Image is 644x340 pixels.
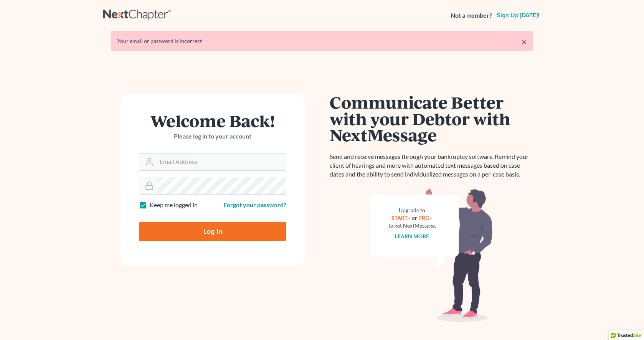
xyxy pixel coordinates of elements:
div: Upgrade to [388,206,436,214]
a: PRO+ [419,215,433,221]
h1: Welcome Back! [139,112,286,129]
input: Email Address [157,153,286,170]
div: Your email or password is incorrect [117,37,527,45]
strong: Not a member? [451,11,492,20]
a: Learn more [395,233,429,239]
h1: Communicate Better with your Debtor with NextMessage [330,94,533,143]
a: Forgot your password? [224,201,286,208]
a: Sign up [DATE]! [495,12,541,18]
p: Please log in to your account [139,132,286,141]
a: START+ [392,215,411,221]
p: Send and receive messages through your bankruptcy software. Remind your client of hearings and mo... [330,152,533,179]
img: nextmessage_bg-59042aed3d76b12b5cd301f8e5b87938c9018125f34e5fa2b7a6b67550977c72.svg [370,188,493,322]
div: to get NextMessage. [388,222,436,229]
input: Log In [139,222,286,241]
span: or [412,215,418,221]
label: Keep me logged in [150,201,198,210]
a: × [522,37,527,46]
